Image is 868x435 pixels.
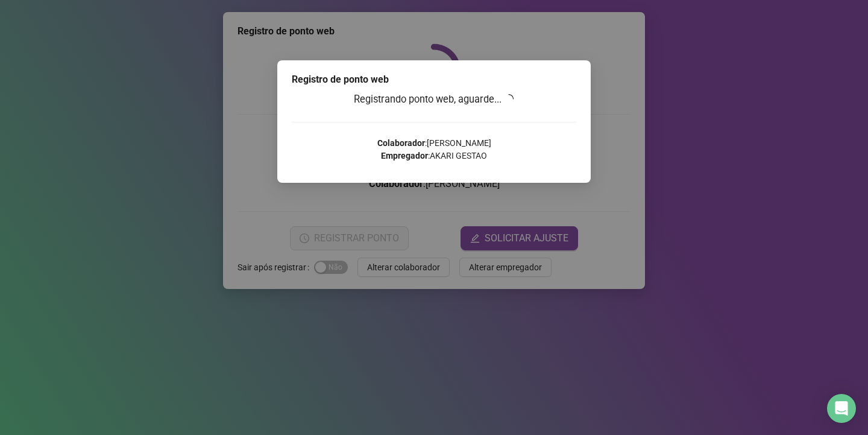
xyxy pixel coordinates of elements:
strong: Colaborador [377,138,425,148]
div: Registro de ponto web [292,72,576,87]
p: : [PERSON_NAME] : AKARI GESTAO [292,137,576,162]
h3: Registrando ponto web, aguarde... [292,92,576,107]
strong: Empregador [381,151,428,160]
div: Open Intercom Messenger [827,394,856,423]
span: loading [504,94,515,104]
